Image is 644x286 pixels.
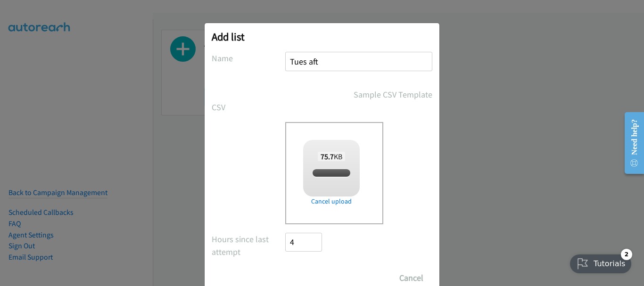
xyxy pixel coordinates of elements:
[617,106,644,180] iframe: Resource Center
[212,233,285,258] label: Hours since last attempt
[564,245,637,279] iframe: Checklist
[321,152,334,161] strong: 75.7
[314,169,349,178] span: Tues aft.csv
[212,101,285,114] label: CSV
[212,52,285,65] label: Name
[354,88,432,101] a: Sample CSV Template
[303,196,360,206] a: Cancel upload
[212,30,432,43] h2: Add list
[318,152,346,161] span: KB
